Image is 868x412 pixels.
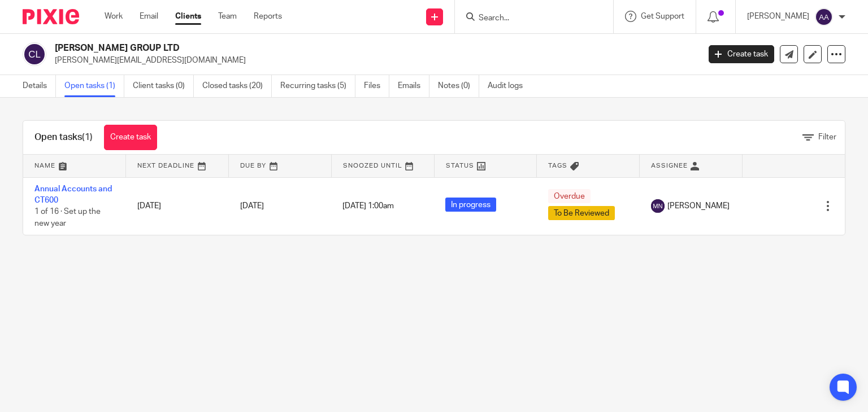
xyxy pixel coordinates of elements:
span: [PERSON_NAME] [667,200,730,212]
a: Open tasks (1) [64,75,124,97]
td: [DATE] [126,177,229,235]
span: Status [446,163,474,169]
img: svg%3E [23,42,46,66]
span: Snoozed Until [343,163,402,169]
a: Annual Accounts and CT600 [34,185,112,204]
a: Create task [709,45,774,63]
a: Create task [104,125,157,150]
img: svg%3E [815,8,833,26]
a: Work [105,11,123,22]
input: Search [478,14,579,24]
a: Audit logs [488,75,531,97]
p: [PERSON_NAME] [747,11,809,22]
a: Team [218,11,237,22]
a: Closed tasks (20) [202,75,272,97]
span: Tags [548,163,567,169]
span: 1 of 16 · Set up the new year [34,208,101,227]
span: [DATE] 1:00am [342,202,394,210]
img: svg%3E [651,199,665,213]
span: (1) [82,133,93,142]
a: Clients [175,11,201,22]
img: Pixie [23,9,79,24]
a: Client tasks (0) [133,75,194,97]
span: Overdue [548,189,591,203]
a: Recurring tasks (5) [280,75,355,97]
p: [PERSON_NAME][EMAIL_ADDRESS][DOMAIN_NAME] [55,55,692,66]
a: Reports [254,11,282,22]
a: Notes (0) [438,75,479,97]
a: Files [364,75,389,97]
h2: [PERSON_NAME] GROUP LTD [55,42,565,54]
span: [DATE] [240,202,264,210]
a: Email [140,11,158,22]
span: Filter [818,133,836,141]
h1: Open tasks [34,132,93,143]
span: Get Support [641,12,684,20]
a: Emails [398,75,429,97]
a: Details [23,75,56,97]
span: In progress [445,198,496,212]
span: To Be Reviewed [548,206,615,220]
